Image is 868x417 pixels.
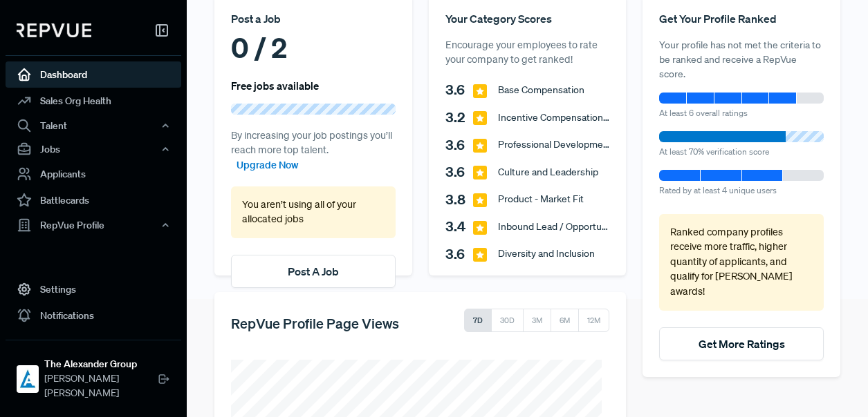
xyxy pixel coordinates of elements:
a: Battlecards [6,187,181,213]
span: [PERSON_NAME] [PERSON_NAME] [44,371,158,400]
img: The Alexander Group [17,368,39,390]
a: Notifications [6,302,181,329]
p: By increasing your job postings you’ll reach more top talent. [231,128,396,173]
span: 3.2 [445,107,473,128]
a: The Alexander GroupThe Alexander Group[PERSON_NAME] [PERSON_NAME] [6,340,181,406]
a: Sales Org Health [6,88,181,114]
a: Dashboard [6,61,181,88]
button: Get More Ratings [659,327,824,360]
button: 7D [464,309,492,332]
div: Post a Job [231,10,396,27]
div: Your Category Scores [445,10,610,27]
button: 3M [523,309,551,332]
span: Professional Development and Training [498,137,610,152]
p: Your profile has not met the criteria to be ranked and receive a RepVue score. [659,38,824,81]
button: Post A Job [231,255,396,288]
div: 0 / 2 [231,27,396,68]
span: 3.6 [445,162,473,182]
p: Encourage your employees to rate your company to get ranked! [445,38,610,68]
button: 6M [551,309,579,332]
span: Product - Market Fit [498,192,584,206]
p: You aren’t using all of your allocated jobs [242,197,385,227]
span: At least 70% verification score [659,146,769,157]
span: At least 6 overall ratings [659,107,748,119]
a: Applicants [6,161,181,187]
div: Get Your Profile Ranked [659,10,824,27]
span: 3.4 [445,216,473,237]
span: Rated by at least 4 unique users [659,184,777,196]
span: Culture and Leadership [498,165,598,180]
span: 3.6 [445,135,473,155]
span: 3.8 [445,189,473,210]
img: RepVue [17,23,91,37]
h5: RepVue Profile Page Views [231,315,399,331]
button: Talent [6,114,181,137]
span: Inbound Lead / Opportunity Flow [498,220,610,234]
p: Ranked company profiles receive more traffic, higher quantity of applicants, and qualify for [PER... [670,225,813,300]
button: Jobs [6,137,181,161]
span: 3.6 [445,244,473,264]
a: Settings [6,276,181,302]
button: 12M [578,309,609,332]
span: 3.6 [445,79,473,100]
span: Incentive Compensation Structure [498,110,610,125]
a: Upgrade Now [237,158,298,173]
strong: The Alexander Group [44,357,158,371]
button: 30D [491,309,524,332]
a: Post A Job [288,264,339,278]
span: Base Compensation [498,83,584,97]
button: RepVue Profile [6,213,181,237]
h6: Free jobs available [231,79,319,92]
span: Diversity and Inclusion [498,246,595,261]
